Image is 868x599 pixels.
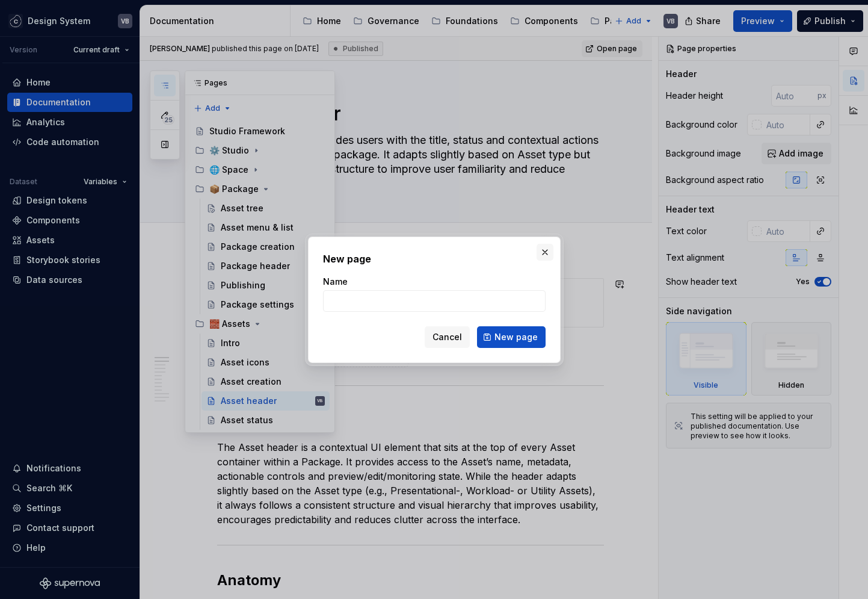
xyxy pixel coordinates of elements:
[323,276,348,288] label: Name
[432,331,462,343] span: Cancel
[494,331,538,343] span: New page
[425,326,470,348] button: Cancel
[477,326,546,348] button: New page
[323,252,546,266] h2: New page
